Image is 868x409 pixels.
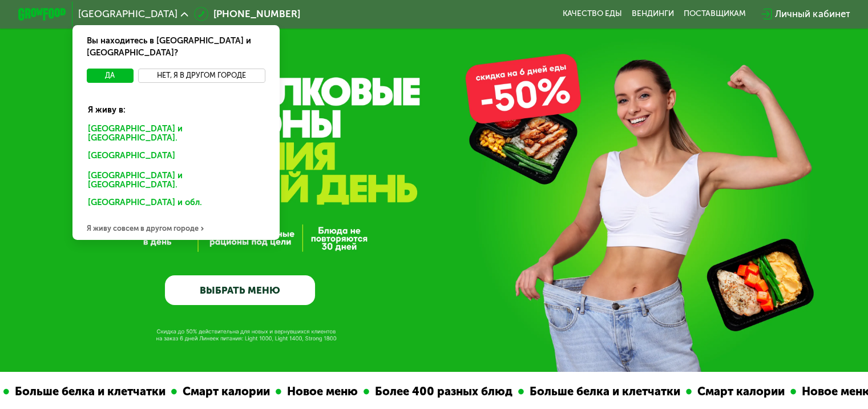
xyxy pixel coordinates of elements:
[79,168,272,193] div: [GEOGRAPHIC_DATA] и [GEOGRAPHIC_DATA].
[281,383,363,400] div: Новое меню
[194,7,300,21] a: [PHONE_NUMBER]
[369,383,518,400] div: Более 400 разных блюд
[79,121,272,146] div: [GEOGRAPHIC_DATA] и [GEOGRAPHIC_DATA].
[684,9,746,19] div: поставщикам
[79,195,268,214] div: [GEOGRAPHIC_DATA] и обл.
[72,25,280,69] div: Вы находитесь в [GEOGRAPHIC_DATA] и [GEOGRAPHIC_DATA]?
[78,9,177,19] span: [GEOGRAPHIC_DATA]
[138,69,265,83] button: Нет, я в другом городе
[563,9,622,19] a: Качество еды
[87,69,133,83] button: Да
[691,383,790,400] div: Смарт калории
[523,383,685,400] div: Больше белка и клетчатки
[9,383,171,400] div: Больше белка и клетчатки
[79,94,272,116] div: Я живу в:
[165,275,315,306] a: ВЫБРАТЬ МЕНЮ
[176,383,275,400] div: Смарт калории
[79,147,268,167] div: [GEOGRAPHIC_DATA]
[72,216,280,240] div: Я живу совсем в другом городе
[632,9,674,19] a: Вендинги
[775,7,850,21] div: Личный кабинет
